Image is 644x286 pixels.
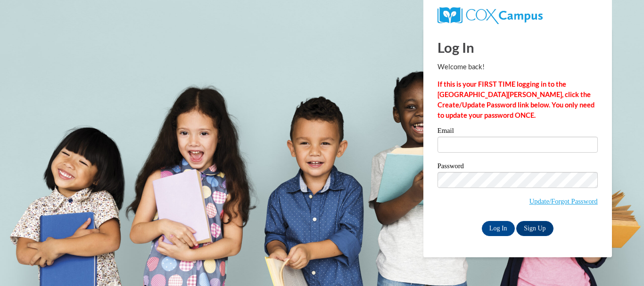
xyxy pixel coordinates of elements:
label: Email [438,127,598,137]
p: Welcome back! [438,62,598,72]
a: Sign Up [516,221,553,236]
label: Password [438,163,598,172]
input: Log In [482,221,515,236]
strong: If this is your FIRST TIME logging in to the [GEOGRAPHIC_DATA][PERSON_NAME], click the Create/Upd... [438,80,594,119]
a: COX Campus [438,11,543,19]
h1: Log In [438,38,598,57]
a: Update/Forgot Password [529,197,598,205]
img: COX Campus [438,7,543,24]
